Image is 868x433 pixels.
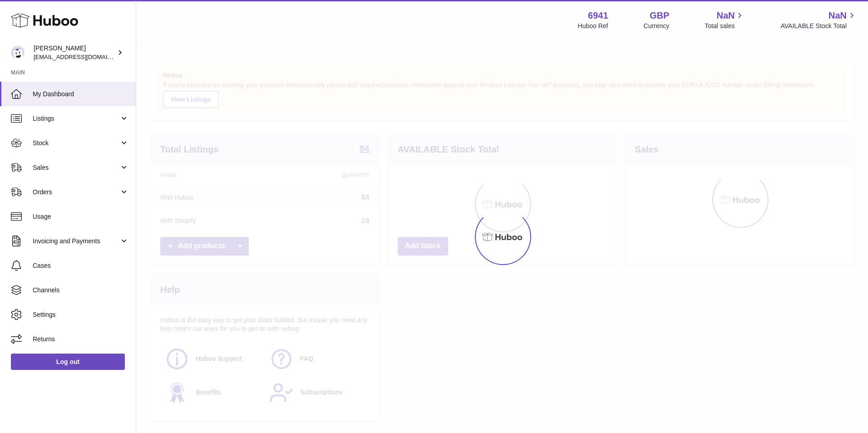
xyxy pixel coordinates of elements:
span: NaN [829,10,847,22]
span: My Dashboard [33,90,129,98]
span: Settings [33,310,129,319]
span: Returns [33,335,129,344]
strong: 6941 [588,10,608,22]
span: Total sales [705,22,745,30]
a: NaN AVAILABLE Stock Total [780,10,857,30]
a: Log out [11,354,125,370]
strong: GBP [650,10,669,22]
span: NaN [716,10,735,22]
span: Usage [33,212,129,221]
span: Channels [33,286,129,295]
img: internalAdmin-6941@internal.huboo.com [11,46,25,59]
span: Orders [33,188,119,197]
div: Huboo Ref [578,22,608,30]
span: Invoicing and Payments [33,237,119,246]
span: [EMAIL_ADDRESS][DOMAIN_NAME] [34,53,133,60]
span: Cases [33,261,129,270]
div: Currency [644,22,670,30]
span: AVAILABLE Stock Total [780,22,857,30]
a: NaN Total sales [705,10,745,30]
span: Sales [33,163,119,172]
div: [PERSON_NAME] [34,44,115,61]
span: Listings [33,114,119,123]
span: Stock [33,139,119,148]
